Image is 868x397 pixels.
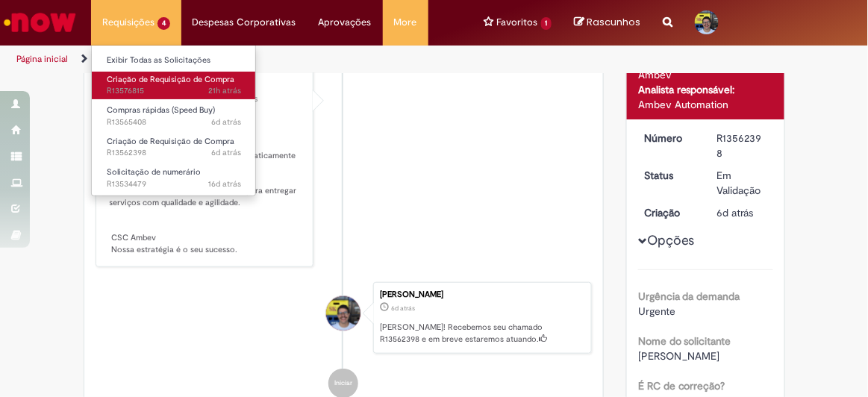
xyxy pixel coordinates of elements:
[208,178,241,190] span: 16d atrás
[633,205,706,220] dt: Criação
[107,147,241,159] span: R13562398
[11,46,495,73] ul: Trilhas de página
[717,206,754,219] time: 24/09/2025 11:08:40
[638,379,725,393] b: É RC de correção?
[211,116,241,128] span: 6d atrás
[497,15,538,30] span: Favoritos
[638,334,731,348] b: Nome do solicitante
[92,102,256,130] a: Aberto R13565408 : Compras rápidas (Speed Buy)
[102,15,154,30] span: Requisições
[380,322,584,345] p: [PERSON_NAME]! Recebemos seu chamado R13562398 e em breve estaremos atuando.
[107,178,241,190] span: R13534479
[208,85,241,96] span: 21h atrás
[208,178,241,190] time: 15/09/2025 09:52:35
[638,304,675,318] span: Urgente
[92,52,256,69] a: Exibir Todas as Solicitações
[107,85,241,97] span: R13576815
[717,168,768,198] div: Em Validação
[193,15,296,30] span: Despesas Corporativas
[107,136,234,147] span: Criação de Requisição de Compra
[380,290,584,299] div: [PERSON_NAME]
[107,74,234,85] span: Criação de Requisição de Compra
[394,15,417,30] span: More
[92,134,256,161] a: Aberto R13562398 : Criação de Requisição de Compra
[91,45,256,196] ul: Requisições
[541,17,552,30] span: 1
[638,97,773,112] div: Ambev Automation
[319,15,372,30] span: Aprovações
[391,304,415,313] time: 24/09/2025 11:08:40
[717,206,754,219] span: 6d atrás
[638,290,740,303] b: Urgência da demanda
[92,72,256,99] a: Aberto R13576815 : Criação de Requisição de Compra
[107,166,201,178] span: Solicitação de numerário
[211,116,241,128] time: 25/09/2025 09:29:01
[633,131,706,146] dt: Número
[92,164,256,192] a: Aberto R13534479 : Solicitação de numerário
[717,205,768,220] div: 24/09/2025 11:08:40
[391,304,415,313] span: 6d atrás
[107,116,241,128] span: R13565408
[211,147,241,158] span: 6d atrás
[638,349,720,363] span: [PERSON_NAME]
[208,85,241,96] time: 29/09/2025 13:23:18
[587,15,640,29] span: Rascunhos
[1,7,78,37] img: ServiceNow
[157,17,170,30] span: 4
[638,82,773,97] div: Analista responsável:
[96,282,593,354] li: Luiz Felipe Schiavon Martins De Souza
[633,168,706,183] dt: Status
[326,296,360,331] div: Luiz Felipe Schiavon Martins De Souza
[574,15,640,29] a: No momento, sua lista de rascunhos tem 0 Itens
[717,131,768,160] div: R13562398
[107,104,215,116] span: Compras rápidas (Speed Buy)
[16,53,68,65] a: Página inicial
